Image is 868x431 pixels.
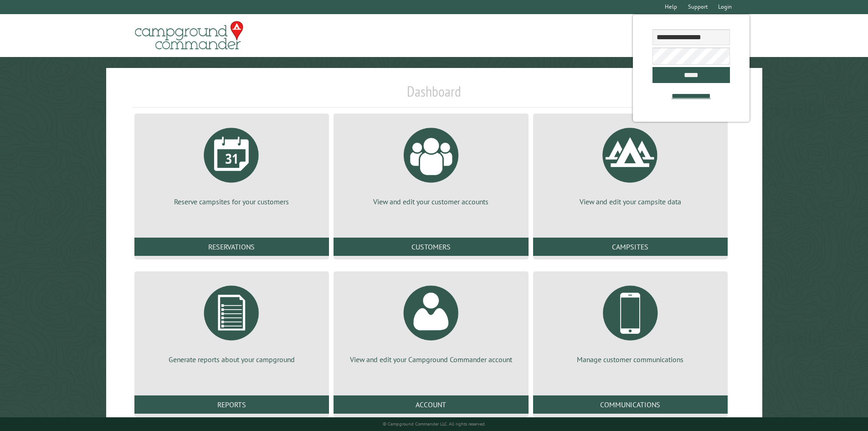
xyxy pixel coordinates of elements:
p: View and edit your customer accounts [344,197,517,207]
a: Reservations [134,238,329,256]
a: Account [334,395,528,414]
a: Customers [334,238,528,256]
a: View and edit your campsite data [544,121,717,207]
a: Reserve campsites for your customers [145,121,318,207]
p: View and edit your campsite data [544,197,717,207]
p: Generate reports about your campground [145,354,318,364]
img: Campground Commander [132,18,246,53]
a: Communications [533,395,728,414]
a: View and edit your Campground Commander account [344,279,517,364]
a: Reports [134,395,329,414]
h1: Dashboard [132,83,736,108]
a: Campsites [533,238,728,256]
small: © Campground Commander LLC. All rights reserved. [383,421,486,427]
a: Generate reports about your campground [145,279,318,364]
p: View and edit your Campground Commander account [344,354,517,364]
a: Manage customer communications [544,279,717,364]
a: View and edit your customer accounts [344,121,517,207]
p: Reserve campsites for your customers [145,197,318,207]
p: Manage customer communications [544,354,717,364]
